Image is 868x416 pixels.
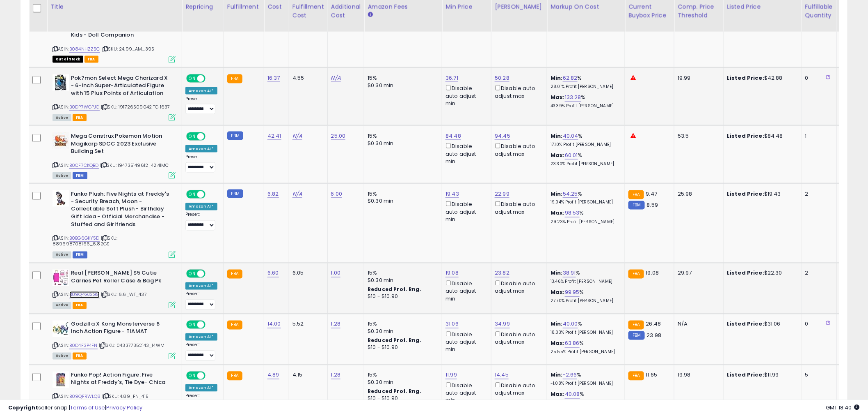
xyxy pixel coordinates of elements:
[292,270,321,277] div: 6.05
[185,342,217,361] div: Preset:
[71,321,171,338] b: Godzilla X Kong Monsterverse 6 Inch Action Figure - TIAMAT
[550,220,619,225] p: 29.23% Profit [PERSON_NAME]
[565,209,580,217] a: 98.53
[368,294,436,300] div: $10 - $10.90
[550,151,565,159] b: Max:
[550,371,563,379] b: Min:
[646,190,658,198] span: 9.47
[565,391,580,399] a: 40.08
[368,2,439,11] div: Amazon Fees
[292,190,302,198] a: N/A
[550,321,619,336] div: %
[292,132,302,140] a: N/A
[495,142,541,158] div: Disable auto adjust max
[445,200,485,223] div: Disable auto adjust min
[550,289,565,296] b: Max:
[71,132,171,157] b: Mega Construx Pokemon Motion Magikarp SDCC 2023 Exclusive Building Set
[73,252,87,259] span: FBM
[53,321,69,337] img: 41h1obIU6kL._SL40_.jpg
[445,371,457,379] a: 11.99
[368,74,436,82] div: 15%
[73,172,87,179] span: FBM
[73,302,87,309] span: FBA
[53,252,71,259] span: All listings currently available for purchase on Amazon
[71,190,171,231] b: Funko Plush: Five Nights at Freddy's - Security Breach, Moon - Collectable Soft Plush - Birthday ...
[267,371,279,379] a: 4.89
[550,279,619,285] p: 13.46% Profit [PERSON_NAME]
[678,74,717,82] div: 19.99
[53,321,176,359] div: ASIN:
[8,404,38,411] strong: Copyright
[368,337,421,344] b: Reduced Prof. Rng.
[8,404,142,412] div: seller snap | |
[368,328,436,335] div: $0.30 min
[53,270,69,286] img: 410KuiRcTlL._SL40_.jpg
[495,200,541,216] div: Disable auto adjust max
[185,384,217,392] div: Amazon AI *
[550,298,619,304] p: 27.70% Profit [PERSON_NAME]
[267,132,281,140] a: 42.41
[805,321,830,328] div: 0
[727,372,795,379] div: $11.99
[331,132,346,140] a: 25.00
[368,11,372,18] small: Amazon Fees.
[563,190,578,198] a: 54.25
[185,282,217,290] div: Amazon AI *
[331,74,341,82] a: N/A
[227,2,260,11] div: Fulfillment
[204,270,217,277] span: OFF
[73,114,87,121] span: FBA
[100,162,169,169] span: | SKU: 194735149612_42.41MC
[227,321,242,330] small: FBA
[727,321,795,328] div: $31.06
[368,270,436,277] div: 15%
[187,75,197,82] span: ON
[368,321,436,328] div: 15%
[204,75,217,82] span: OFF
[368,132,436,140] div: 15%
[727,371,764,379] b: Listed Price:
[53,74,69,91] img: 41Q15V3SF5L._SL40_.jpg
[727,132,764,140] b: Listed Price:
[53,235,117,247] span: | SKU: 889698708166_6.82GS
[187,191,197,198] span: ON
[445,320,459,328] a: 31.06
[550,93,565,101] b: Max:
[550,190,619,206] div: %
[678,321,717,328] div: N/A
[73,353,87,360] span: FBA
[550,2,621,11] div: Markup on Cost
[204,321,217,328] span: OFF
[495,371,509,379] a: 14.45
[85,56,98,63] span: FBA
[368,344,436,351] div: $10 - $10.90
[628,190,644,199] small: FBA
[368,286,421,293] b: Reduced Prof. Rng.
[550,94,619,109] div: %
[445,279,485,303] div: Disable auto adjust min
[368,82,436,89] div: $0.30 min
[70,404,105,411] a: Terms of Use
[550,340,619,355] div: %
[69,235,100,242] a: B0BG6GKY5D
[53,172,71,179] span: All listings currently available for purchase on Amazon
[187,321,197,328] span: ON
[101,104,170,110] span: | SKU: 191726509042 TG 1637
[550,103,619,109] p: 43.39% Profit [PERSON_NAME]
[495,74,509,82] a: 50.28
[368,388,421,395] b: Reduced Prof. Rng.
[331,269,341,277] a: 1.00
[227,132,243,140] small: FBM
[368,140,436,147] div: $0.30 min
[550,142,619,148] p: 17.10% Profit [PERSON_NAME]
[69,291,100,298] a: B09Q4GJ3GG
[71,74,171,99] b: Pok?mon Select Mega Charizard X - 6-Inch Super-Articulated Figure with 15 Plus Points of Articula...
[227,270,242,279] small: FBA
[678,2,720,20] div: Comp. Price Threshold
[628,2,671,20] div: Current Buybox Price
[185,291,217,310] div: Preset:
[550,340,565,347] b: Max:
[53,353,71,360] span: All listings currently available for purchase on Amazon
[227,190,243,198] small: FBM
[267,190,279,198] a: 6.82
